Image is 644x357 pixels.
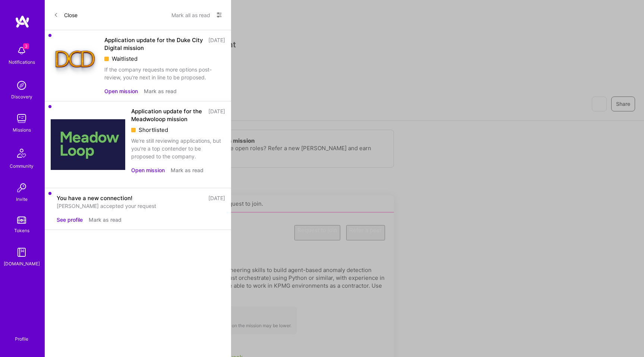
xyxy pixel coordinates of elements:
[23,43,29,49] span: 3
[14,111,29,126] img: teamwork
[51,107,125,182] img: Company Logo
[13,144,31,162] img: Community
[104,36,204,52] div: Application update for the Duke City Digital mission
[208,194,225,202] div: [DATE]
[13,126,31,134] div: Missions
[104,87,138,95] button: Open mission
[14,245,29,260] img: guide book
[131,126,225,134] div: Shortlisted
[104,55,225,63] div: Waitlisted
[17,217,26,224] img: tokens
[9,58,35,66] div: Notifications
[11,93,32,101] div: Discovery
[14,78,29,93] img: discovery
[15,15,30,28] img: logo
[104,66,225,81] div: If the company requests more options post-review, you're next in line to be proposed.
[14,180,29,195] img: Invite
[208,107,225,123] div: [DATE]
[144,87,177,95] button: Mark as read
[57,216,83,224] button: See profile
[131,137,225,160] div: We're still reviewing applications, but you're a top contender to be proposed to the company.
[171,9,210,21] button: Mark all as read
[208,36,225,52] div: [DATE]
[51,36,98,84] img: Company Logo
[10,162,34,170] div: Community
[14,227,29,234] div: Tokens
[4,260,40,268] div: [DOMAIN_NAME]
[57,194,132,202] div: You have a new connection!
[14,43,29,58] img: bell
[131,107,204,123] div: Application update for the Meadwoloop mission
[15,335,28,342] div: Profile
[54,9,78,21] button: Close
[89,216,121,224] button: Mark as read
[57,202,225,210] div: [PERSON_NAME] accepted your request
[171,166,203,174] button: Mark as read
[131,166,165,174] button: Open mission
[16,195,28,203] div: Invite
